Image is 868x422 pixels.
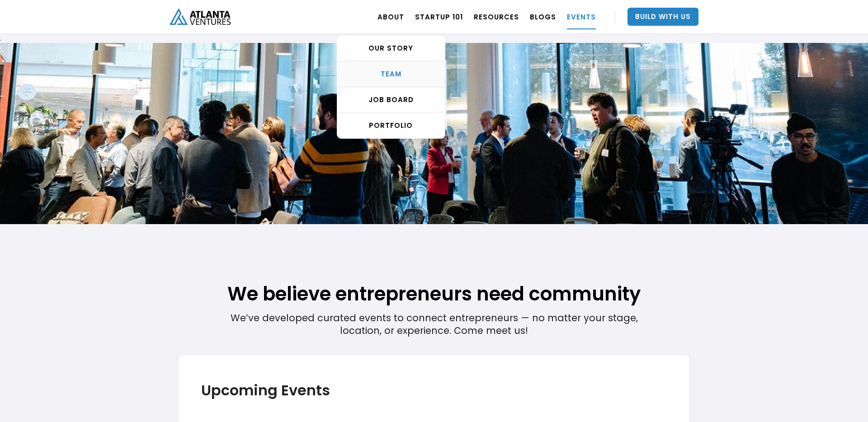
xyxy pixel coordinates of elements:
[530,4,556,29] a: BLOGS
[337,121,445,130] div: PORTFOLIO
[337,113,445,138] a: PORTFOLIO
[337,87,445,113] a: Job Board
[567,4,596,29] a: EVENTS
[337,61,445,87] a: TEAM
[627,8,698,26] a: Build With Us
[337,95,445,104] div: Job Board
[337,70,445,79] div: TEAM
[474,4,519,29] a: RESOURCES
[179,236,689,307] h1: We believe entrepreneurs need community
[201,382,667,398] h2: Upcoming Events
[415,4,463,29] a: Startup 101
[337,36,445,61] a: OUR STORY
[337,44,445,53] div: OUR STORY
[377,4,404,29] a: ABOUT
[230,235,638,337] div: We’ve developed curated events to connect entrepreneurs — no matter your stage, location, or expe...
